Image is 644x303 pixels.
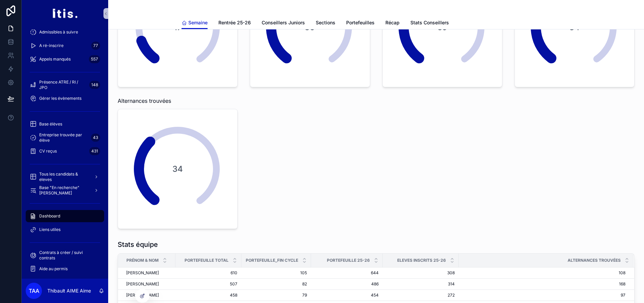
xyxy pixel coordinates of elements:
[397,258,446,263] span: Eleves inscrits 25-26
[39,79,87,90] span: Présence ATRE / RI / JPO
[39,227,61,232] span: Liens utiles
[459,281,625,287] span: 168
[89,55,100,63] div: 557
[126,281,159,287] span: [PERSON_NAME]
[22,27,108,279] div: scrollable content
[26,26,104,38] a: Admissibles à suivre
[26,132,104,144] a: Entreprise trouvée par élève43
[126,293,159,298] span: [PERSON_NAME]
[180,293,237,298] span: 458
[118,97,171,105] span: Alternances trouvées
[39,29,78,35] span: Admissibles à suivre
[39,250,97,261] span: Contrats à créer / suivi contrats
[26,184,104,196] a: Base "En recherche" [PERSON_NAME]
[188,19,208,26] span: Semaine
[52,8,77,19] img: App logo
[126,258,159,263] span: Prénom & NOM
[387,281,455,287] span: 314
[39,266,68,272] span: Aide au permis
[118,240,158,249] h1: Stats équipe
[385,17,400,30] a: Récap
[39,171,89,182] span: Tous les candidats & eleves
[327,258,370,263] span: Portefeuille 25-26
[39,185,89,196] span: Base "En recherche" [PERSON_NAME]
[218,19,251,26] span: Rentrée 25-26
[39,96,81,101] span: Gérer les évènements
[39,43,64,48] span: A ré-inscrire
[410,19,449,26] span: Stats Conseillers
[26,263,104,275] a: Aide au permis
[387,293,455,298] span: 272
[26,53,104,65] a: Appels manqués557
[126,270,159,276] span: [PERSON_NAME]
[346,17,375,30] a: Portefeuilles
[26,40,104,52] a: A ré-inscrire77
[26,79,104,91] a: Présence ATRE / RI / JPO148
[26,249,104,261] a: Contrats à créer / suivi contrats
[39,56,71,62] span: Appels manqués
[459,293,625,298] span: 97
[387,270,455,276] span: 308
[568,258,621,263] span: Alternances trouvées
[315,281,379,287] span: 486
[26,171,104,183] a: Tous les candidats & eleves
[39,148,57,154] span: CV reçus
[245,270,307,276] span: 105
[182,17,208,29] a: Semaine
[385,19,400,26] span: Récap
[316,19,335,26] span: Sections
[26,92,104,104] a: Gérer les évènements
[47,287,91,294] p: Thibault AIME Aime
[39,121,62,127] span: Base élèves
[316,17,335,30] a: Sections
[246,258,298,263] span: Portefeuille_fin cycle
[26,210,104,222] a: Dashboard
[245,281,307,287] span: 82
[262,19,305,26] span: Conseillers Juniors
[459,270,625,276] span: 108
[180,281,237,287] span: 507
[315,270,379,276] span: 644
[89,147,100,155] div: 431
[410,17,449,30] a: Stats Conseillers
[180,270,237,276] span: 610
[185,258,229,263] span: Portefeuille total
[26,224,104,236] a: Liens utiles
[346,19,375,26] span: Portefeuilles
[172,164,183,174] span: 34
[39,132,88,143] span: Entreprise trouvée par élève
[39,213,60,219] span: Dashboard
[262,17,305,30] a: Conseillers Juniors
[26,145,104,157] a: CV reçus431
[91,134,100,142] div: 43
[91,42,100,50] div: 77
[89,81,100,89] div: 148
[26,118,104,130] a: Base élèves
[315,293,379,298] span: 454
[29,287,39,295] span: TAA
[218,17,251,30] a: Rentrée 25-26
[245,293,307,298] span: 79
